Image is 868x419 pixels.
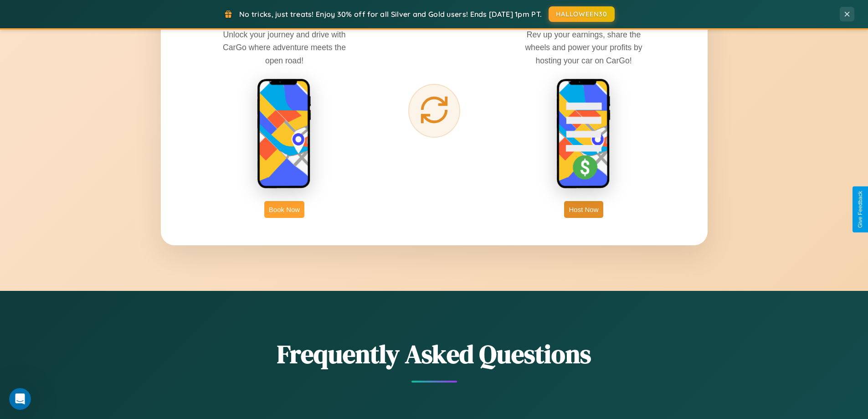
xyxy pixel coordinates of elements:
p: Rev up your earnings, share the wheels and power your profits by hosting your car on CarGo! [515,28,652,67]
iframe: Intercom live chat [9,388,31,410]
div: Give Feedback [857,191,863,228]
button: Host Now [564,201,603,218]
h2: Frequently Asked Questions [161,336,708,372]
p: Unlock your journey and drive with CarGo where adventure meets the open road! [216,28,353,67]
span: No tricks, just treats! Enjoy 30% off for all Silver and Gold users! Ends [DATE] 1pm PT. [239,10,542,19]
button: HALLOWEEN30 [549,6,615,22]
button: Book Now [264,201,304,218]
img: host phone [556,78,611,190]
img: rent phone [257,78,312,190]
